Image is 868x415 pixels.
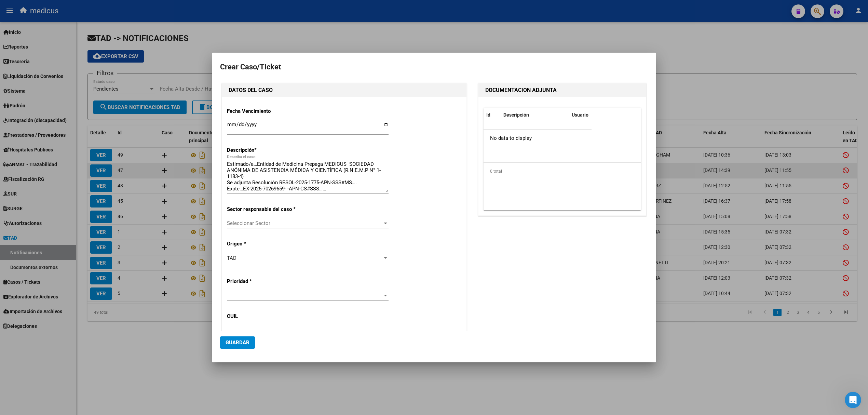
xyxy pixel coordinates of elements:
span: Id [486,112,490,118]
datatable-header-cell: Usuario [569,108,617,122]
h1: DOCUMENTACION ADJUNTA [485,86,639,94]
p: Prioridad * [227,278,297,285]
p: CUIL [227,312,297,320]
p: Descripción [227,146,297,154]
p: Origen * [227,240,297,248]
p: Fecha Vencimiento [227,107,297,115]
span: Usuario [572,112,588,118]
datatable-header-cell: Descripción [501,108,569,122]
span: Descripción [503,112,529,118]
strong: DATOS DEL CASO [229,87,273,93]
span: TAD [227,255,236,261]
h2: Crear Caso/Ticket [220,61,648,73]
iframe: Intercom live chat [845,392,861,408]
div: No data to display [484,130,592,147]
datatable-header-cell: Id [484,108,501,122]
span: Seleccionar Sector [227,220,382,226]
button: Guardar [220,336,255,349]
span: Guardar [226,339,249,346]
div: 0 total [484,163,641,180]
p: Sector responsable del caso * [227,205,297,213]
